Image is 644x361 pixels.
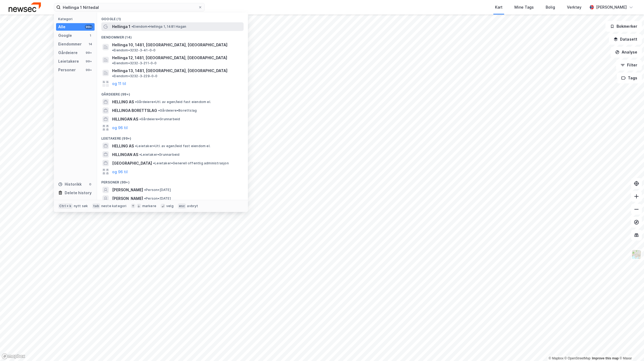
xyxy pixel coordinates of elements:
[58,58,79,65] div: Leietakere
[596,4,627,10] div: [PERSON_NAME]
[58,24,65,30] div: Alle
[85,59,92,63] div: 99+
[112,160,152,167] span: [GEOGRAPHIC_DATA]
[58,49,78,56] div: Gårdeiere
[153,161,229,165] span: Leietaker • Generell offentlig administrasjon
[139,153,141,157] span: •
[58,32,72,39] div: Google
[92,203,100,209] div: tab
[135,144,210,148] span: Leietaker • Utl. av egen/leid fast eiendom el.
[158,108,160,112] span: •
[144,196,146,200] span: •
[187,204,198,208] div: avbryt
[61,3,198,11] input: Søk på adresse, matrikkel, gårdeiere, leietakere eller personer
[112,74,158,78] span: Eiendom • 3232-3-229-0-0
[112,55,227,61] span: Hellinga 12, 1481, [GEOGRAPHIC_DATA], [GEOGRAPHIC_DATA]
[112,187,143,193] span: [PERSON_NAME]
[605,21,642,32] button: Bokmerker
[139,153,179,157] span: Leietaker • Grunnarbeid
[97,132,248,142] div: Leietakere (99+)
[112,68,227,74] span: Hellinga 13, 1481, [GEOGRAPHIC_DATA], [GEOGRAPHIC_DATA]
[495,4,503,10] div: Kart
[617,335,644,361] div: Kontrollprogram for chat
[58,17,95,21] div: Kategori
[549,356,563,360] a: Mapbox
[58,203,73,209] div: Ctrl + k
[166,204,174,208] div: velg
[144,188,146,192] span: •
[617,73,642,83] button: Tags
[131,24,186,29] span: Eiendom • Hellinga 1, 1481 Hagan
[65,190,92,196] div: Delete history
[97,176,248,186] div: Personer (99+)
[112,151,138,158] span: HILLINGAN AS
[112,42,227,48] span: Hellinga 10, 1481, [GEOGRAPHIC_DATA], [GEOGRAPHIC_DATA]
[112,116,138,122] span: HILLINGAN AS
[144,196,171,201] span: Person • [DATE]
[565,356,591,360] a: OpenStreetMap
[112,195,143,202] span: [PERSON_NAME]
[135,100,137,104] span: •
[178,203,186,209] div: esc
[135,144,137,148] span: •
[617,335,644,361] iframe: Chat Widget
[592,356,619,360] a: Improve this map
[112,107,157,114] span: HELLINGA BORETTSLAG
[112,168,128,175] button: og 96 til
[631,249,642,260] img: Z
[112,61,157,65] span: Eiendom • 3232-3-211-0-0
[546,4,555,10] div: Bolig
[85,51,92,55] div: 99+
[88,42,92,46] div: 14
[144,188,171,192] span: Person • [DATE]
[112,74,114,78] span: •
[74,204,88,208] div: nytt søk
[9,2,41,12] img: newsec-logo.f6e21ccffca1b3a03d2d.png
[112,23,130,30] span: Hellinga 1
[153,161,155,165] span: •
[2,353,25,359] a: Mapbox homepage
[135,100,211,104] span: Gårdeiere • Utl. av egen/leid fast eiendom el.
[131,24,133,29] span: •
[85,68,92,72] div: 99+
[112,48,155,52] span: Eiendom • 3232-3-41-0-0
[101,204,127,208] div: neste kategori
[88,182,92,186] div: 0
[158,108,197,113] span: Gårdeiere • Borettslag
[97,31,248,41] div: Eiendommer (14)
[58,181,82,187] div: Historikk
[88,33,92,38] div: 1
[97,13,248,22] div: Google (1)
[112,61,114,65] span: •
[611,47,642,58] button: Analyse
[139,117,180,121] span: Gårdeiere • Grunnarbeid
[139,117,141,121] span: •
[616,60,642,70] button: Filter
[58,67,76,73] div: Personer
[112,48,114,52] span: •
[567,4,581,10] div: Verktøy
[58,41,82,47] div: Eiendommer
[85,25,92,29] div: 99+
[609,34,642,45] button: Datasett
[112,125,128,131] button: og 96 til
[514,4,534,10] div: Mine Tags
[112,80,126,87] button: og 11 til
[97,88,248,98] div: Gårdeiere (99+)
[112,143,134,149] span: HELLING AS
[142,204,156,208] div: markere
[112,99,134,105] span: HELLING AS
